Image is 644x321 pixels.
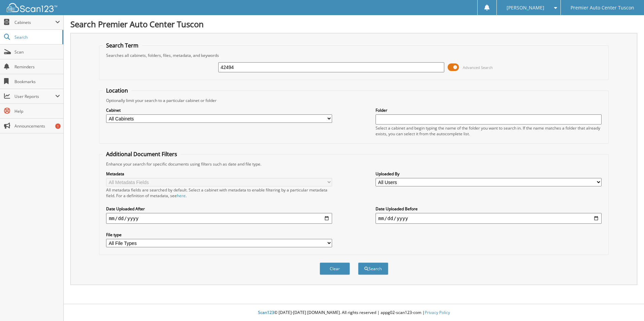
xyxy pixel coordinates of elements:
[106,187,332,199] div: All metadata fields are searched by default. Select a cabinet with metadata to enable filtering b...
[376,171,602,177] label: Uploaded By
[463,65,493,70] span: Advanced Search
[14,108,60,114] span: Help
[376,107,602,113] label: Folder
[425,310,450,315] a: Privacy Policy
[14,34,59,40] span: Search
[14,123,60,129] span: Announcements
[376,213,602,224] input: end
[106,232,332,238] label: File type
[103,52,605,58] div: Searches all cabinets, folders, files, metadata, and keywords
[106,107,332,113] label: Cabinet
[320,262,350,275] button: Clear
[106,171,332,177] label: Metadata
[70,19,637,30] h1: Search Premier Auto Center Tuscon
[177,193,186,199] a: here
[14,64,60,70] span: Reminders
[106,213,332,224] input: start
[571,6,634,10] span: Premier Auto Center Tuscon
[103,98,605,103] div: Optionally limit your search to a particular cabinet or folder
[64,305,644,321] div: © [DATE]-[DATE] [DOMAIN_NAME]. All rights reserved | appg02-scan123-com |
[106,206,332,212] label: Date Uploaded After
[103,150,181,158] legend: Additional Document Filters
[103,42,142,49] legend: Search Term
[14,49,60,55] span: Scan
[14,94,55,99] span: User Reports
[7,3,57,12] img: scan123-logo-white.svg
[507,6,544,10] span: [PERSON_NAME]
[103,87,131,94] legend: Location
[376,125,602,137] div: Select a cabinet and begin typing the name of the folder you want to search in. If the name match...
[55,123,61,129] div: 1
[258,310,274,315] span: Scan123
[358,262,388,275] button: Search
[14,79,60,84] span: Bookmarks
[103,161,605,167] div: Enhance your search for specific documents using filters such as date and file type.
[376,206,602,212] label: Date Uploaded Before
[14,20,55,25] span: Cabinets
